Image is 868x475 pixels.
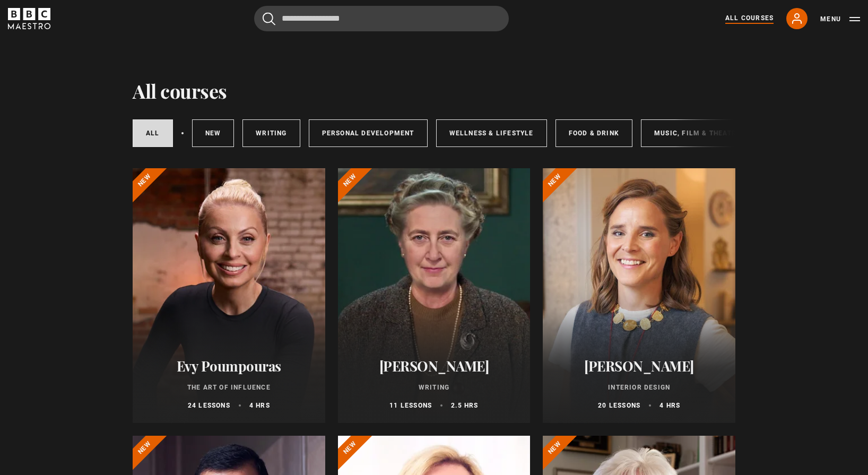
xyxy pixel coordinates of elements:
a: [PERSON_NAME] Interior Design 20 lessons 4 hrs New [543,168,735,423]
svg: BBC Maestro [8,8,50,29]
p: 11 lessons [389,401,432,410]
h2: [PERSON_NAME] [351,358,518,374]
a: [PERSON_NAME] Writing 11 lessons 2.5 hrs New [338,168,531,423]
h1: All courses [133,80,227,102]
a: Food & Drink [555,119,632,147]
a: Wellness & Lifestyle [436,119,547,147]
a: Music, Film & Theatre [641,119,754,147]
button: Submit the search query [263,12,275,25]
a: All [133,119,173,147]
p: Interior Design [555,383,723,392]
button: Toggle navigation [820,14,860,24]
p: 4 hrs [659,401,680,410]
a: Evy Poumpouras The Art of Influence 24 lessons 4 hrs New [133,168,325,423]
p: 24 lessons [188,401,230,410]
a: Personal Development [309,119,428,147]
a: New [192,119,235,147]
a: Writing [242,119,300,147]
p: 20 lessons [598,401,640,410]
a: All Courses [725,13,774,24]
p: 2.5 hrs [451,401,478,410]
h2: Evy Poumpouras [145,358,313,374]
p: 4 hrs [249,401,270,410]
input: Search [254,6,509,31]
p: The Art of Influence [145,383,313,392]
p: Writing [351,383,518,392]
h2: [PERSON_NAME] [555,358,723,374]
